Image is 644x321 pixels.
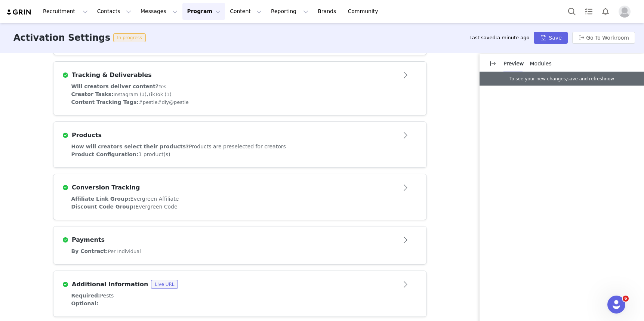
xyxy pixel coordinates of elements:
[71,91,114,97] span: Creator Tasks:
[100,293,114,299] span: Pests
[136,204,178,210] span: Evergreen Code
[157,99,169,105] span: #diy
[69,235,105,244] h3: Payments
[130,196,179,202] span: Evergreen Affiliate
[189,143,286,149] span: Products are preselected for creators
[605,76,614,81] span: now
[394,69,417,81] button: Open module
[182,3,225,20] button: Program
[564,3,580,20] button: Search
[71,143,189,149] span: How will creators select their products?
[225,3,266,20] button: Content
[93,3,136,20] button: Contacts
[69,131,102,140] h3: Products
[98,300,104,306] span: —
[469,35,530,40] span: Last saved:
[6,9,32,16] img: grin logo
[69,280,148,289] h3: Additional Information
[534,32,567,44] button: Save
[394,182,417,194] button: Open module
[572,32,635,44] button: Go To Workroom
[530,61,552,67] span: Modules
[71,248,108,254] span: By Contract:
[71,83,159,89] span: Will creators deliver content?
[580,3,597,20] a: Tasks
[614,6,638,18] button: Profile
[394,278,417,290] button: Open module
[71,300,99,306] span: Optional:
[71,99,139,105] span: Content Tracking Tags:
[503,60,524,68] p: Preview
[394,234,417,246] button: Open module
[619,6,631,18] img: placeholder-profile.jpg
[13,31,110,44] h3: Activation Settings
[113,92,148,97] span: Instagram (3),
[71,151,139,157] span: Product Configuration:
[138,151,170,157] span: 1 product(s)
[139,99,158,105] span: #pestie
[394,129,417,141] button: Open module
[343,3,386,20] a: Community
[69,71,152,80] h3: Tracking & Deliverables
[169,99,189,105] span: @pestie
[607,296,625,314] iframe: Intercom live chat
[38,3,92,20] button: Recruitment
[151,280,178,289] span: Live URL
[313,3,343,20] a: Brands
[623,296,629,302] span: 6
[266,3,313,20] button: Reporting
[597,3,614,20] button: Notifications
[71,196,130,202] span: Affiliate Link Group:
[113,33,146,42] span: In progress
[71,293,100,299] span: Required:
[71,83,409,90] div: Yes
[69,183,140,192] h3: Conversion Tracking
[497,35,529,40] span: a minute ago
[108,249,141,254] span: Per Individual
[567,76,605,81] a: save and refresh
[148,92,171,97] span: TikTok (1)
[509,76,567,81] span: To see your new changes,
[71,204,136,210] span: Discount Code Group:
[136,3,182,20] button: Messages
